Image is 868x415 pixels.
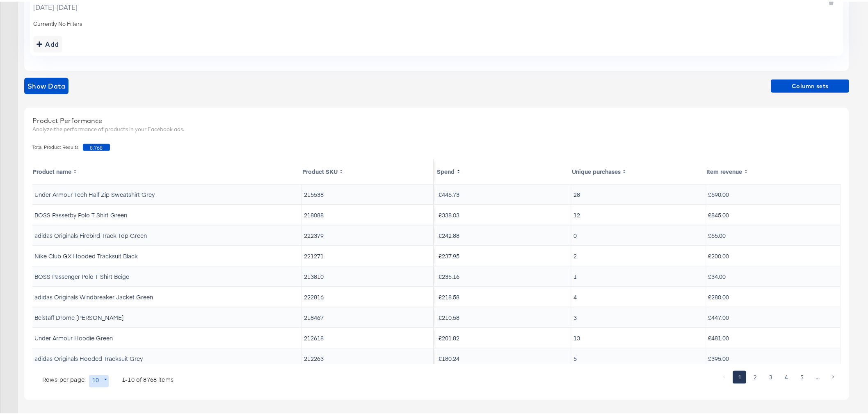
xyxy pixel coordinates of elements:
[302,183,434,203] td: 215538
[33,1,78,10] span: [DATE] - [DATE]
[302,285,434,305] td: 222816
[32,183,302,203] td: Under Armour Tech Half Zip Sweatshirt Grey
[32,326,302,346] td: Under Armour Hoodie Green
[32,347,302,367] td: adidas Originals Hooded Tracksuit Grey
[302,306,434,326] td: 218467
[571,285,706,305] td: 4
[706,326,841,346] td: £481.00
[24,76,69,93] button: showdata
[571,157,706,182] th: Toggle SortBy
[302,244,434,264] td: 221271
[302,224,434,244] td: 222379
[437,157,572,182] th: Toggle SortBy
[32,244,302,264] td: Nike Club GX Hooded Tracksuit Black
[571,183,706,203] td: 28
[437,265,572,285] td: £235.16
[122,374,174,382] p: 1-10 of 8768 items
[32,203,302,223] td: BOSS Passerby Polo T Shirt Green
[302,347,434,367] td: 212263
[302,265,434,285] td: 213810
[771,78,849,91] button: Column sets
[774,80,846,90] span: Column sets
[302,157,434,182] th: Toggle SortBy
[32,142,83,149] span: Total Product Results
[42,374,86,382] p: Rows per page:
[571,347,706,367] td: 5
[32,285,302,305] td: adidas Originals Windbreaker Jacket Green
[571,306,706,326] td: 3
[37,37,59,48] div: Add
[706,203,841,223] td: £845.00
[706,224,841,244] td: £65.00
[27,79,65,90] span: Show Data
[764,369,777,382] button: Go to page 3
[437,285,572,305] td: £218.58
[706,306,841,326] td: £447.00
[716,369,841,382] nav: pagination navigation
[32,157,302,182] th: Toggle SortBy
[706,265,841,285] td: £34.00
[32,265,302,285] td: BOSS Passenger Polo T Shirt Beige
[571,203,706,223] td: 12
[706,183,841,203] td: £690.00
[437,183,572,203] td: £446.73
[32,306,302,326] td: Belstaff Drome [PERSON_NAME]
[733,369,746,382] button: page 1
[706,244,841,264] td: £200.00
[571,265,706,285] td: 1
[83,142,110,149] span: 8,768
[571,326,706,346] td: 13
[32,224,302,244] td: adidas Originals Firebird Track Top Green
[32,114,841,124] div: Product Performance
[780,369,793,382] button: Go to page 4
[33,18,840,26] div: Currently No Filters
[827,369,840,382] button: Go to next page
[795,369,809,382] button: Go to page 5
[302,203,434,223] td: 218088
[706,285,841,305] td: £280.00
[437,306,572,326] td: £210.58
[437,203,572,223] td: £338.03
[571,224,706,244] td: 0
[437,224,572,244] td: £242.88
[89,374,109,386] div: 10
[33,34,62,51] button: addbutton
[32,124,841,132] div: Analyze the performance of products in your Facebook ads.
[437,244,572,264] td: £237.95
[749,369,762,382] button: Go to page 2
[571,244,706,264] td: 2
[302,326,434,346] td: 212618
[437,347,572,367] td: £180.24
[437,326,572,346] td: £201.82
[706,347,841,367] td: £395.00
[706,157,841,182] th: Toggle SortBy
